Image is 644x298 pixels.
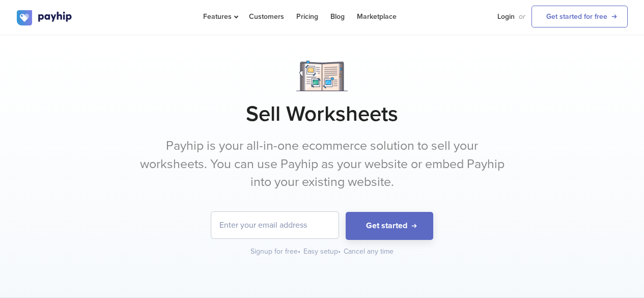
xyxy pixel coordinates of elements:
[303,247,342,257] div: Easy setup
[338,247,341,256] span: •
[203,12,237,21] span: Features
[211,212,339,238] input: Enter your email address
[344,247,394,257] div: Cancel any time
[131,137,513,192] p: Payhip is your all-in-one ecommerce solution to sell your worksheets. You can use Payhip as your ...
[250,247,301,257] div: Signup for free
[296,61,348,91] img: Notebook.png
[346,212,433,240] button: Get started
[17,101,628,127] h1: Sell Worksheets
[298,247,300,256] span: •
[531,6,628,28] a: Get started for free
[17,10,73,25] img: logo.svg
